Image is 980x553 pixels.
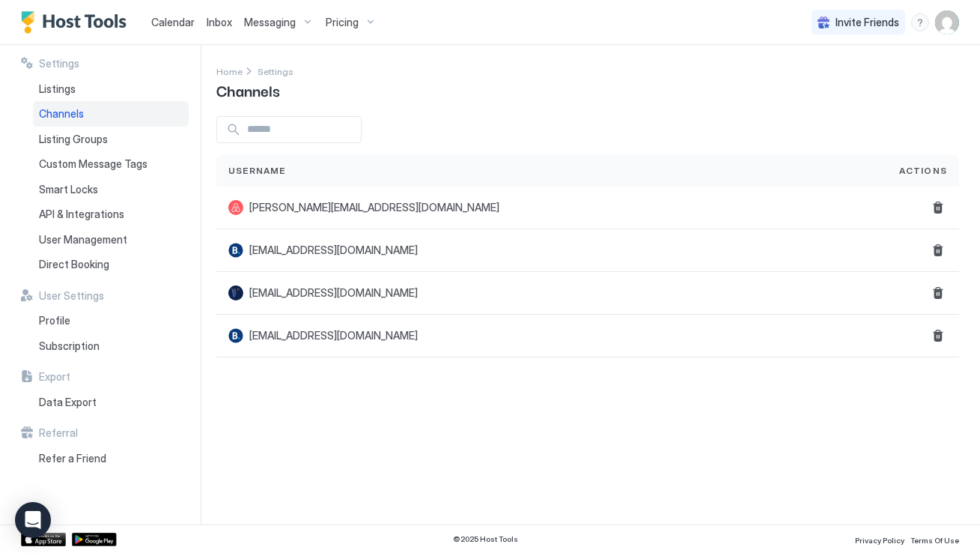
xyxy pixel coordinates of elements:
[899,164,947,178] span: Actions
[855,536,904,545] span: Privacy Policy
[244,16,296,29] span: Messaging
[39,57,79,70] span: Settings
[249,286,418,300] span: [EMAIL_ADDRESS][DOMAIN_NAME]
[33,252,189,277] a: Direct Booking
[454,534,519,544] span: © 2025 Host Tools
[216,66,243,77] span: Home
[15,502,51,538] div: Open Intercom Messenger
[249,201,499,214] span: [PERSON_NAME][EMAIL_ADDRESS][DOMAIN_NAME]
[216,79,280,101] span: Channels
[39,233,127,247] span: User Management
[39,396,97,409] span: Data Export
[836,16,899,29] span: Invite Friends
[935,10,959,34] div: User profile
[911,13,929,31] div: menu
[929,241,947,259] button: Delete
[249,329,418,342] span: [EMAIL_ADDRESS][DOMAIN_NAME]
[33,76,189,102] a: Listings
[929,199,947,217] button: Delete
[33,177,189,202] a: Smart Locks
[39,133,108,146] span: Listing Groups
[33,227,189,253] a: User Management
[228,164,286,178] span: Username
[39,258,109,271] span: Direct Booking
[33,202,189,227] a: API & Integrations
[151,16,195,28] span: Calendar
[39,370,70,384] span: Export
[33,127,189,152] a: Listing Groups
[33,446,189,471] a: Refer a Friend
[39,107,84,121] span: Channels
[33,333,189,359] a: Subscription
[910,536,959,545] span: Terms Of Use
[910,531,959,547] a: Terms Of Use
[216,63,243,79] a: Home
[39,452,106,465] span: Refer a Friend
[21,533,66,546] a: App Store
[39,339,100,353] span: Subscription
[33,101,189,127] a: Channels
[33,151,189,177] a: Custom Message Tags
[326,16,359,29] span: Pricing
[929,327,947,345] button: Delete
[39,314,70,327] span: Profile
[249,244,418,257] span: [EMAIL_ADDRESS][DOMAIN_NAME]
[241,117,361,142] input: Input Field
[39,157,147,171] span: Custom Message Tags
[855,531,904,547] a: Privacy Policy
[258,63,293,79] a: Settings
[39,208,124,221] span: API & Integrations
[39,289,104,303] span: User Settings
[72,533,117,546] a: Google Play Store
[151,14,195,30] a: Calendar
[207,14,232,30] a: Inbox
[21,11,133,34] a: Host Tools Logo
[39,426,78,440] span: Referral
[39,82,76,96] span: Listings
[33,390,189,415] a: Data Export
[258,66,293,77] span: Settings
[207,16,232,28] span: Inbox
[33,308,189,333] a: Profile
[258,63,293,79] div: Breadcrumb
[39,183,98,196] span: Smart Locks
[929,284,947,302] button: Delete
[216,63,243,79] div: Breadcrumb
